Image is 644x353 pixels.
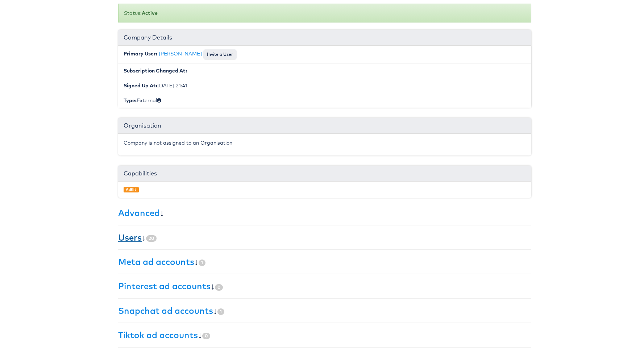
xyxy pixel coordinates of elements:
[126,186,136,191] a: AdKit
[118,279,211,290] a: Pinterest ad accounts
[118,2,531,21] div: Status:
[118,164,531,180] div: Capabilities
[118,231,531,241] h3: ↓
[124,138,526,145] p: Company is not assigned to an Organisation
[124,66,187,72] b: Subscription Changed At:
[118,206,160,217] a: Advanced
[146,234,157,240] span: 20
[157,96,161,102] span: Internal (staff) or External (client)
[118,255,194,266] a: Meta ad accounts
[203,48,237,58] button: Invite a User
[118,304,213,315] a: Snapchat ad accounts
[124,49,157,55] b: Primary User:
[118,207,531,216] h3: ↓
[118,304,531,314] h3: ↓
[142,8,158,15] b: Active
[118,328,198,339] a: Tiktok ad accounts
[118,231,142,241] a: Users
[118,256,531,265] h3: ↓
[118,91,531,106] li: External
[124,96,137,102] b: Type:
[159,49,202,55] a: [PERSON_NAME]
[215,283,223,289] span: 0
[124,81,157,87] b: Signed Up At:
[118,76,531,92] li: [DATE] 21:41
[202,331,210,338] span: 0
[217,307,224,313] span: 1
[118,280,531,289] h3: ↓
[118,329,531,338] h3: ↓
[118,28,531,44] div: Company Details
[118,116,531,132] div: Organisation
[199,258,205,265] span: 1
